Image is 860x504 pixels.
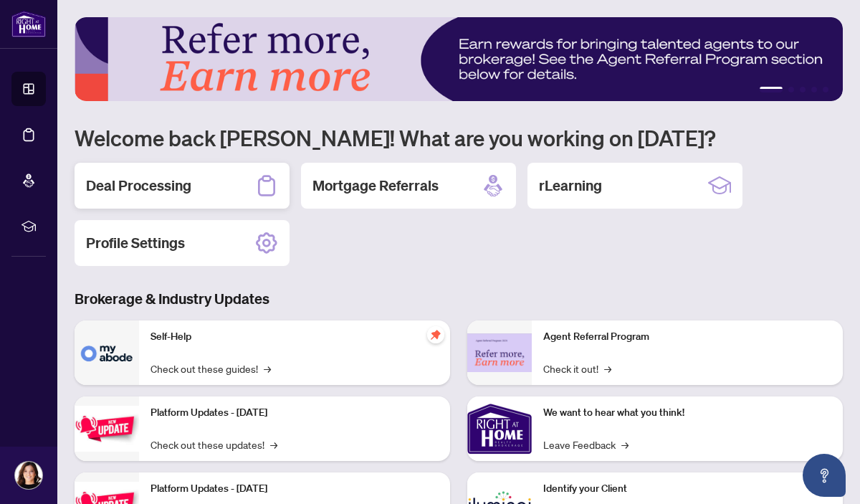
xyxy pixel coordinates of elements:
[150,481,439,497] p: Platform Updates - [DATE]
[543,405,831,421] p: We want to hear what you think!
[150,405,439,421] p: Platform Updates - [DATE]
[86,233,185,253] h2: Profile Settings
[543,361,611,376] a: Check it out!→
[604,361,611,376] span: →
[823,87,828,92] button: 5
[467,396,532,461] img: We want to hear what you think!
[467,333,532,373] img: Agent Referral Program
[15,462,42,489] img: Profile Icon
[150,361,271,376] a: Check out these guides!→
[621,437,629,452] span: →
[543,481,831,497] p: Identify your Client
[75,124,843,151] h1: Welcome back [PERSON_NAME]! What are you working on [DATE]?
[150,329,439,345] p: Self-Help
[539,176,602,196] h2: rLearning
[543,329,831,345] p: Agent Referral Program
[264,361,271,376] span: →
[543,437,629,452] a: Leave Feedback→
[800,87,806,92] button: 3
[75,289,843,309] h3: Brokerage & Industry Updates
[811,87,817,92] button: 4
[75,320,139,385] img: Self-Help
[803,454,846,497] button: Open asap
[11,11,46,37] img: logo
[788,87,794,92] button: 2
[75,406,139,451] img: Platform Updates - July 21, 2025
[312,176,439,196] h2: Mortgage Referrals
[427,326,444,343] span: pushpin
[75,17,843,101] img: Slide 0
[760,87,783,92] button: 1
[150,437,277,452] a: Check out these updates!→
[270,437,277,452] span: →
[86,176,191,196] h2: Deal Processing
